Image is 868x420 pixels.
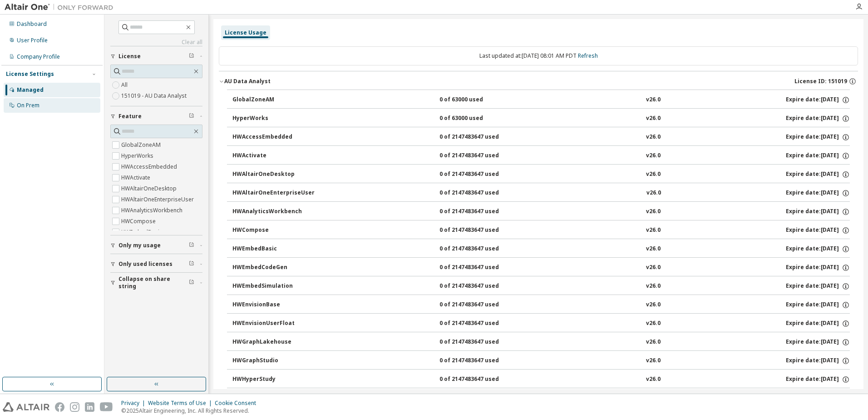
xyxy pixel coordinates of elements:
[439,282,521,290] div: 0 of 2147483647 used
[17,102,39,109] div: On Prem
[6,70,54,78] div: License Settings
[17,86,44,94] div: Managed
[786,226,850,235] div: Expire date: [DATE]
[439,133,521,141] div: 0 of 2147483647 used
[148,400,215,407] div: Website Terms of Use
[232,258,850,278] button: HWEmbedCodeGen0 of 2147483647 usedv26.0Expire date:[DATE]
[121,140,163,150] label: GlobalZoneAM
[646,338,661,346] div: v26.0
[439,375,521,384] div: 0 of 2147483647 used
[110,254,202,274] button: Only used licenses
[232,127,850,147] button: HWAccessEmbedded0 of 2147483647 usedv26.0Expire date:[DATE]
[3,402,49,412] img: altair_logo.svg
[439,96,521,104] div: 0 of 63000 used
[121,227,164,238] label: HWEmbedBasic
[439,338,521,346] div: 0 of 2147483647 used
[232,115,314,123] div: HyperWorks
[121,161,179,172] label: HWAccessEmbedded
[232,220,850,240] button: HWCompose0 of 2147483647 usedv26.0Expire date:[DATE]
[786,264,850,272] div: Expire date: [DATE]
[646,357,661,365] div: v26.0
[121,216,158,227] label: HWCompose
[5,3,118,12] img: Altair One
[439,208,521,216] div: 0 of 2147483647 used
[232,189,315,197] div: HWAltairOneEnterpriseUser
[17,37,48,44] div: User Profile
[215,400,261,407] div: Cookie Consent
[439,245,521,253] div: 0 of 2147483647 used
[189,113,194,120] span: Clear filter
[189,53,194,60] span: Clear filter
[232,301,314,309] div: HWEnvisionBase
[232,338,314,346] div: HWGraphLakehouse
[232,314,850,334] button: HWEnvisionUserFloat0 of 2147483647 usedv26.0Expire date:[DATE]
[646,133,661,141] div: v26.0
[646,264,661,272] div: v26.0
[121,150,155,161] label: HyperWorks
[232,332,850,352] button: HWGraphLakehouse0 of 2147483647 usedv26.0Expire date:[DATE]
[70,402,79,412] img: instagram.svg
[232,208,314,216] div: HWAnalyticsWorkbench
[232,239,850,259] button: HWEmbedBasic0 of 2147483647 usedv26.0Expire date:[DATE]
[786,338,850,346] div: Expire date: [DATE]
[786,96,850,104] div: Expire date: [DATE]
[232,357,314,365] div: HWGraphStudio
[232,282,314,290] div: HWEmbedSimulation
[646,226,661,235] div: v26.0
[121,400,148,407] div: Privacy
[232,264,314,272] div: HWEmbedCodeGen
[121,80,129,90] label: All
[121,407,261,415] p: © 2025 Altair Engineering, Inc. All Rights Reserved.
[794,78,847,85] span: License ID: 151019
[232,90,850,110] button: GlobalZoneAM0 of 63000 usedv26.0Expire date:[DATE]
[232,96,314,104] div: GlobalZoneAM
[224,78,271,85] div: AU Data Analyst
[646,96,661,104] div: v26.0
[786,208,850,216] div: Expire date: [DATE]
[232,226,314,235] div: HWCompose
[121,172,152,183] label: HWActivate
[439,226,521,235] div: 0 of 2147483647 used
[85,402,94,412] img: linkedin.svg
[232,109,850,129] button: HyperWorks0 of 63000 usedv26.0Expire date:[DATE]
[646,152,661,160] div: v26.0
[118,242,161,249] span: Only my usage
[110,235,202,255] button: Only my usage
[786,357,850,365] div: Expire date: [DATE]
[100,402,113,412] img: youtube.svg
[118,113,142,120] span: Feature
[439,301,521,309] div: 0 of 2147483647 used
[121,90,188,101] label: 151019 - AU Data Analyst
[786,170,850,179] div: Expire date: [DATE]
[225,29,266,36] div: License Usage
[232,170,314,179] div: HWAltairOneDesktop
[786,189,850,197] div: Expire date: [DATE]
[118,260,173,268] span: Only used licenses
[17,20,47,28] div: Dashboard
[439,264,521,272] div: 0 of 2147483647 used
[232,370,850,390] button: HWHyperStudy0 of 2147483647 usedv26.0Expire date:[DATE]
[786,115,850,123] div: Expire date: [DATE]
[646,245,661,253] div: v26.0
[232,165,850,185] button: HWAltairOneDesktop0 of 2147483647 usedv26.0Expire date:[DATE]
[219,46,858,65] div: Last updated at: [DATE] 08:01 AM PDT
[439,189,521,197] div: 0 of 2147483647 used
[232,245,314,253] div: HWEmbedBasic
[189,279,194,286] span: Clear filter
[439,170,521,179] div: 0 of 2147483647 used
[786,320,850,328] div: Expire date: [DATE]
[110,46,202,66] button: License
[232,183,850,203] button: HWAltairOneEnterpriseUser0 of 2147483647 usedv26.0Expire date:[DATE]
[646,170,661,179] div: v26.0
[786,282,850,290] div: Expire date: [DATE]
[232,202,850,222] button: HWAnalyticsWorkbench0 of 2147483647 usedv26.0Expire date:[DATE]
[786,133,850,141] div: Expire date: [DATE]
[17,53,60,60] div: Company Profile
[219,71,858,91] button: AU Data AnalystLicense ID: 151019
[646,301,661,309] div: v26.0
[110,39,202,46] a: Clear all
[110,273,202,293] button: Collapse on share string
[578,52,598,60] a: Refresh
[232,146,850,166] button: HWActivate0 of 2147483647 usedv26.0Expire date:[DATE]
[786,375,850,384] div: Expire date: [DATE]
